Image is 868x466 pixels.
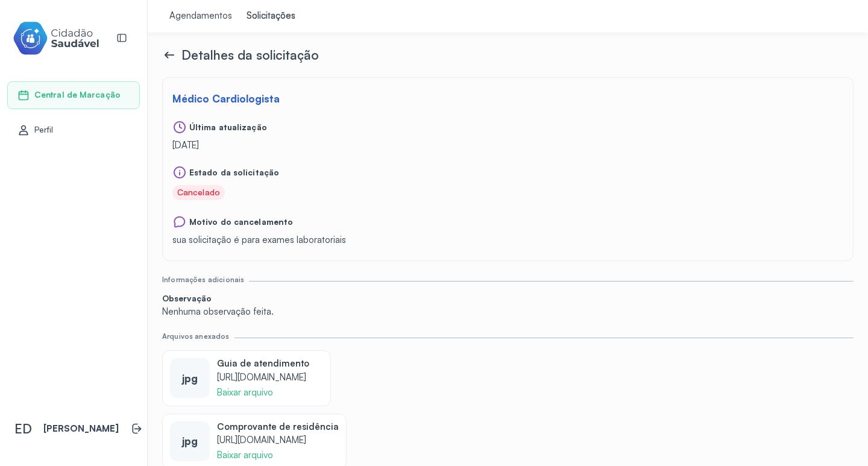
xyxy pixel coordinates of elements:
[182,435,198,447] div: jpg
[217,449,273,461] a: Baixar arquivo
[181,47,319,63] span: Detalhes da solicitação
[217,358,323,370] div: Guia de atendimento
[189,168,279,178] span: Estado da solicitação
[189,217,293,227] span: Motivo do cancelamento
[162,306,854,318] span: Nenhuma observação feita.
[14,421,32,436] span: ED
[172,235,843,246] span: sua solicitação é para exames laboratoriais
[172,92,843,105] div: Médico Cardiologista
[34,125,54,135] span: Perfil
[43,423,119,435] p: [PERSON_NAME]
[13,19,99,57] img: cidadao-saudavel-filled-logo.svg
[177,187,220,198] div: Cancelado
[217,435,339,446] div: [URL][DOMAIN_NAME]
[217,372,323,383] div: [URL][DOMAIN_NAME]
[189,122,267,133] span: Última atualização
[182,372,198,385] div: jpg
[172,140,843,151] span: [DATE]
[169,10,232,22] div: Agendamentos
[17,124,130,136] a: Perfil
[34,90,121,100] span: Central de Marcação
[162,332,230,341] div: Arquivos anexados
[162,294,854,304] span: Observação
[162,276,244,284] div: Informações adicionais
[217,421,339,433] div: Comprovante de residência
[17,89,130,101] a: Central de Marcação
[247,10,295,22] div: Solicitações
[217,386,273,398] a: Baixar arquivo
